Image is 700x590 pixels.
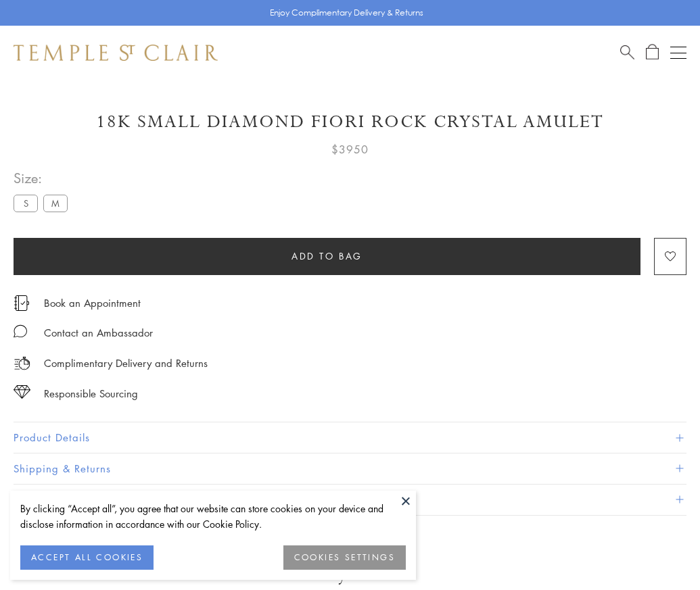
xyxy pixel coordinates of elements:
span: Size: [14,167,73,189]
button: Gifting [14,485,686,515]
p: Enjoy Complimentary Delivery & Returns [270,6,423,20]
img: icon_appointment.svg [14,295,30,311]
a: Book an Appointment [44,295,141,310]
div: Responsible Sourcing [44,385,138,402]
button: Shipping & Returns [14,453,686,484]
img: MessageIcon-01_2.svg [14,324,27,338]
button: Add to bag [14,238,640,275]
img: icon_sourcing.svg [14,385,30,399]
p: Complimentary Delivery and Returns [44,355,208,372]
img: icon_delivery.svg [14,355,30,372]
button: Product Details [14,422,686,453]
button: COOKIES SETTINGS [283,545,406,570]
label: S [14,195,38,212]
h1: 18K Small Diamond Fiori Rock Crystal Amulet [14,110,686,134]
div: Contact an Ambassador [44,324,153,341]
label: M [43,195,68,212]
span: Add to bag [291,249,363,264]
button: Open navigation [670,45,686,61]
img: Temple St. Clair [14,45,218,61]
span: $3950 [331,141,369,158]
div: By clicking “Accept all”, you agree that our website can store cookies on your device and disclos... [20,501,406,532]
button: ACCEPT ALL COOKIES [20,545,154,570]
a: Search [620,44,634,61]
a: Open Shopping Bag [646,44,659,61]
